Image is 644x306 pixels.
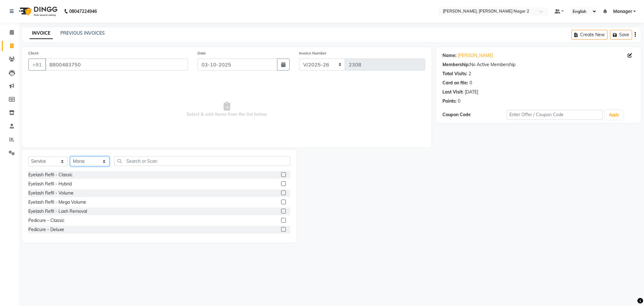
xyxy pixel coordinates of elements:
[507,110,603,120] input: Enter Offer / Coupon Code
[442,89,464,95] div: Last Visit:
[28,181,72,187] div: Eyelash Refil - Hybrid
[28,59,46,71] button: +91
[28,199,86,206] div: Eyelash Refil - Mega Volume
[69,3,97,20] b: 08047224946
[299,50,326,56] label: Invoice Number
[28,190,74,196] div: Eyelash Refil - Volume
[28,50,38,56] label: Client
[28,226,64,233] div: Pedicure - Deluxe
[28,217,64,224] div: Pedicure - Classic
[28,172,73,178] div: Eyelash Refil - Classic
[442,71,467,77] div: Total Visits:
[610,30,632,40] button: Save
[114,156,290,166] input: Search or Scan
[197,50,206,56] label: Date
[16,3,59,20] img: logo
[442,111,507,118] div: Coupon Code
[469,80,472,86] div: 0
[28,78,425,141] span: Select & add items from the list below
[458,52,493,59] a: [PERSON_NAME]
[60,30,105,36] a: PREVIOUS INVOICES
[442,52,457,59] div: Name:
[571,30,608,40] button: Create New
[458,98,460,105] div: 0
[465,89,478,95] div: [DATE]
[605,110,623,120] button: Apply
[45,59,188,71] input: Search by Name/Mobile/Email/Code
[442,80,468,86] div: Card on file:
[613,8,632,15] span: Manager
[30,28,53,39] a: INVOICE
[469,71,471,77] div: 2
[442,61,470,68] div: Membership:
[28,208,87,215] div: Eyelash Refil - Lash Removal
[442,98,457,105] div: Points:
[442,61,635,68] div: No Active Membership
